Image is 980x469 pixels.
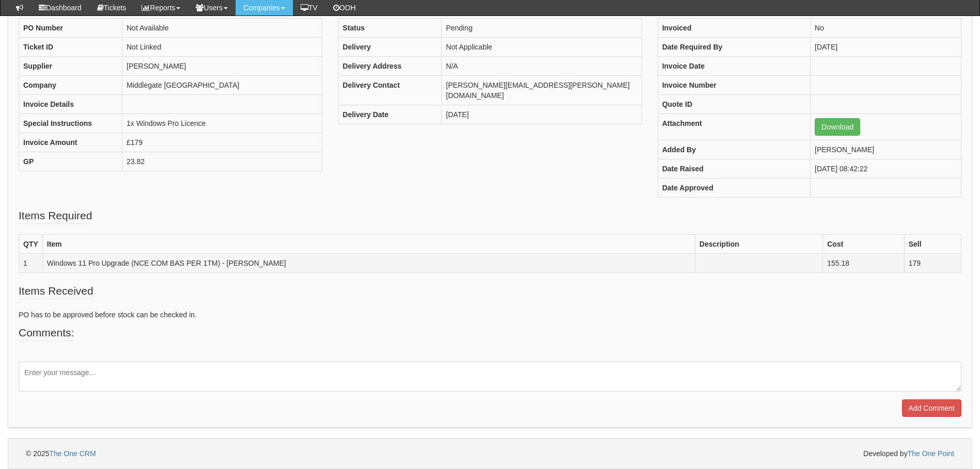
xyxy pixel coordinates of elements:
[19,95,122,114] th: Invoice Details
[811,19,961,38] td: No
[19,133,122,152] th: Invoice Amount
[823,254,904,273] td: 155.18
[908,449,954,458] a: The One Point
[19,114,122,133] th: Special Instructions
[658,179,810,198] th: Date Approved
[658,57,810,76] th: Invoice Date
[658,95,810,114] th: Quote ID
[442,57,642,76] td: N/A
[19,57,122,76] th: Supplier
[122,114,322,133] td: 1x Windows Pro Licence
[122,152,322,171] td: 23.82
[442,38,642,57] td: Not Applicable
[19,152,122,171] th: GP
[122,57,322,76] td: [PERSON_NAME]
[442,19,642,38] td: Pending
[19,38,122,57] th: Ticket ID
[811,38,961,57] td: [DATE]
[19,19,122,38] th: PO Number
[658,76,810,95] th: Invoice Number
[338,105,442,124] th: Delivery Date
[658,159,810,179] th: Date Raised
[19,310,961,320] p: PO has to be approved before stock can be checked in.
[42,235,695,254] th: Item
[49,449,96,458] a: The One CRM
[26,449,96,458] span: © 2025
[658,140,810,159] th: Added By
[338,19,442,38] th: Status
[442,76,642,105] td: [PERSON_NAME][EMAIL_ADDRESS][PERSON_NAME][DOMAIN_NAME]
[338,38,442,57] th: Delivery
[902,399,961,417] input: Add Comment
[122,133,322,152] td: £179
[19,76,122,95] th: Company
[19,283,94,299] legend: Items Received
[442,105,642,124] td: [DATE]
[904,235,961,254] th: Sell
[823,235,904,254] th: Cost
[815,118,860,136] a: Download
[19,235,43,254] th: QTY
[811,140,961,159] td: [PERSON_NAME]
[19,254,43,273] td: 1
[811,159,961,179] td: [DATE] 08:42:22
[338,76,442,105] th: Delivery Contact
[658,114,810,140] th: Attachment
[658,38,810,57] th: Date Required By
[338,57,442,76] th: Delivery Address
[19,208,92,224] legend: Items Required
[122,38,322,57] td: Not Linked
[122,76,322,95] td: Middlegate [GEOGRAPHIC_DATA]
[658,19,810,38] th: Invoiced
[863,448,954,459] span: Developed by
[19,325,74,341] legend: Comments:
[904,254,961,273] td: 179
[42,254,695,273] td: Windows 11 Pro Upgrade (NCE COM BAS PER 1TM) - [PERSON_NAME]
[695,235,822,254] th: Description
[122,19,322,38] td: Not Available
